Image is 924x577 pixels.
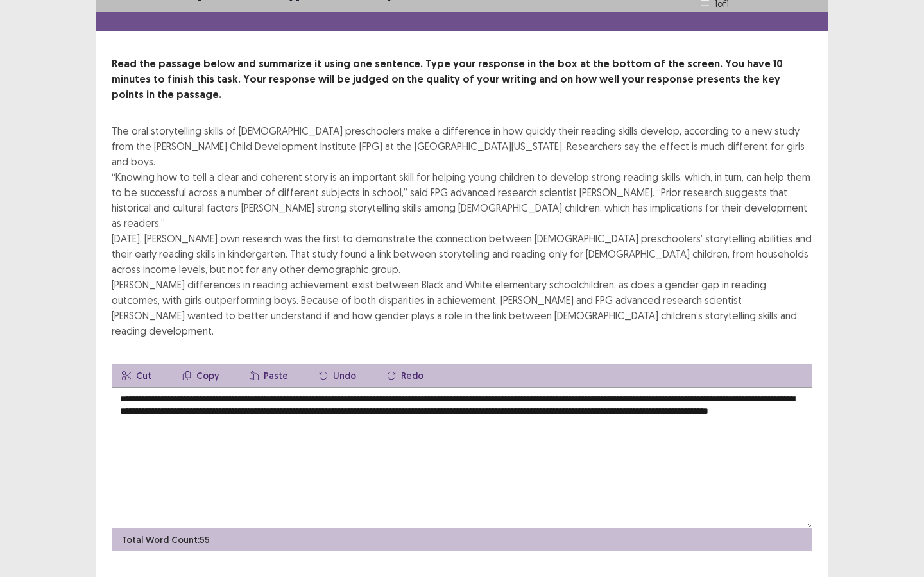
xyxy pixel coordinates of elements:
button: Redo [377,364,434,387]
button: Copy [172,364,229,387]
button: Cut [112,364,162,387]
button: Paste [239,364,298,387]
button: Undo [309,364,366,387]
div: The oral storytelling skills of [DEMOGRAPHIC_DATA] preschoolers make a difference in how quickly ... [112,123,812,339]
p: Read the passage below and summarize it using one sentence. Type your response in the box at the ... [112,56,812,103]
p: Total Word Count: 55 [122,533,210,547]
